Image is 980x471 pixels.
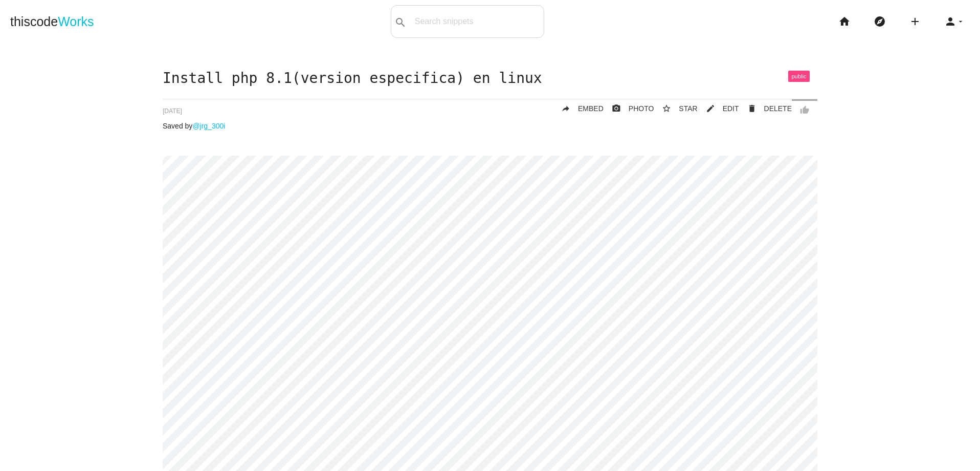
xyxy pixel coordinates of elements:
i: star_border [662,99,671,118]
span: EMBED [578,104,604,113]
span: Works [58,14,94,29]
a: mode_editEDIT [698,99,739,118]
a: Delete Post [739,99,792,118]
span: EDIT [723,104,739,113]
i: search [394,6,407,39]
span: STAR [679,104,697,113]
i: photo_camera [612,99,621,118]
input: Search snippets [410,11,544,32]
a: replyEMBED [553,99,604,118]
button: search [391,6,410,37]
h1: Install php 8.1(version especifica) en linux [163,71,817,87]
i: arrow_drop_down [956,5,965,38]
i: delete [747,99,756,118]
span: PHOTO [629,104,654,113]
i: mode_edit [706,99,715,118]
span: [DATE] [163,108,182,115]
i: home [838,5,851,38]
a: photo_cameraPHOTO [604,99,654,118]
a: @jrg_300i [192,122,225,130]
i: person [944,5,956,38]
span: DELETE [764,104,792,113]
i: reply [561,99,570,118]
button: star_borderSTAR [654,99,697,118]
p: Saved by [163,122,817,130]
a: thiscodeWorks [10,5,94,38]
i: explore [874,5,886,38]
i: add [909,5,921,38]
